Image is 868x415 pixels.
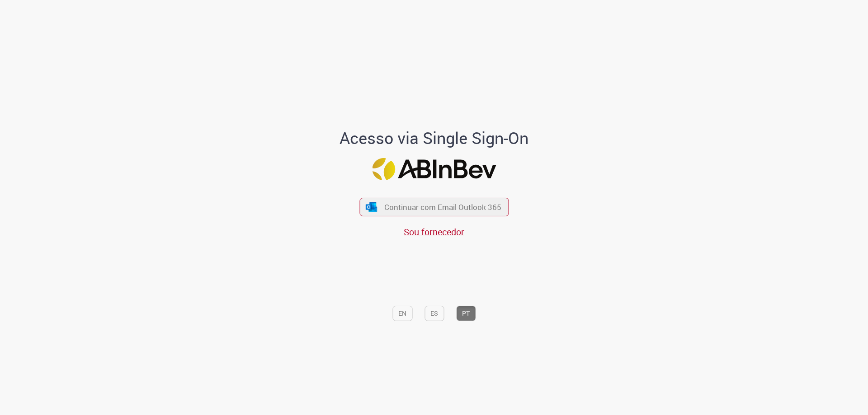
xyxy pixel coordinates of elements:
button: ícone Azure/Microsoft 360 Continuar com Email Outlook 365 [359,198,509,216]
span: Continuar com Email Outlook 365 [384,202,501,212]
a: Sou fornecedor [404,226,464,238]
button: PT [456,306,476,321]
button: EN [392,306,412,321]
img: ícone Azure/Microsoft 360 [365,202,378,212]
button: ES [425,306,444,321]
h1: Acesso via Single Sign-On [309,129,560,147]
img: Logo ABInBev [372,158,496,180]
